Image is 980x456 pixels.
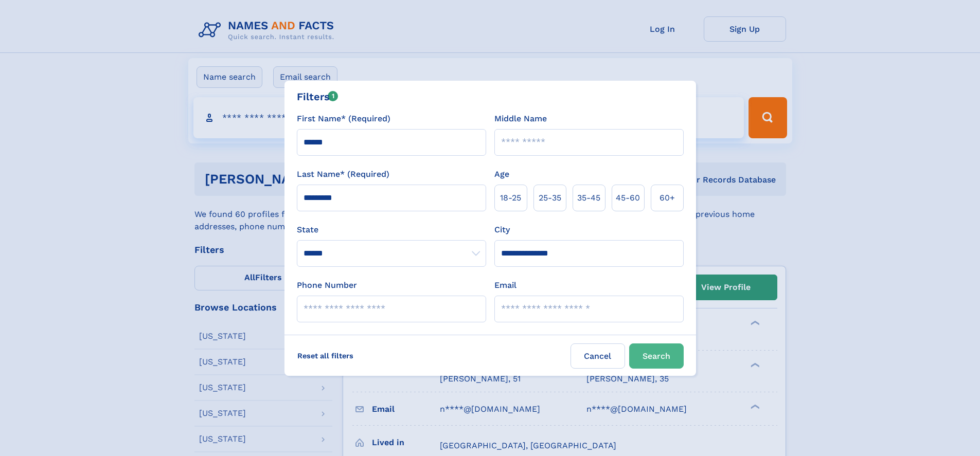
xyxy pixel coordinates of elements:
[500,192,521,204] span: 18‑25
[571,343,625,369] label: Cancel
[494,279,516,291] label: Email
[616,192,640,204] span: 45‑60
[629,343,684,369] button: Search
[577,192,600,204] span: 35‑45
[494,224,510,236] label: City
[297,224,486,236] label: State
[297,113,390,125] label: First Name* (Required)
[297,279,357,291] label: Phone Number
[297,89,338,104] div: Filters
[291,343,360,368] label: Reset all filters
[539,192,561,204] span: 25‑35
[494,113,547,125] label: Middle Name
[660,192,675,204] span: 60+
[297,168,389,180] label: Last Name* (Required)
[494,168,509,180] label: Age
